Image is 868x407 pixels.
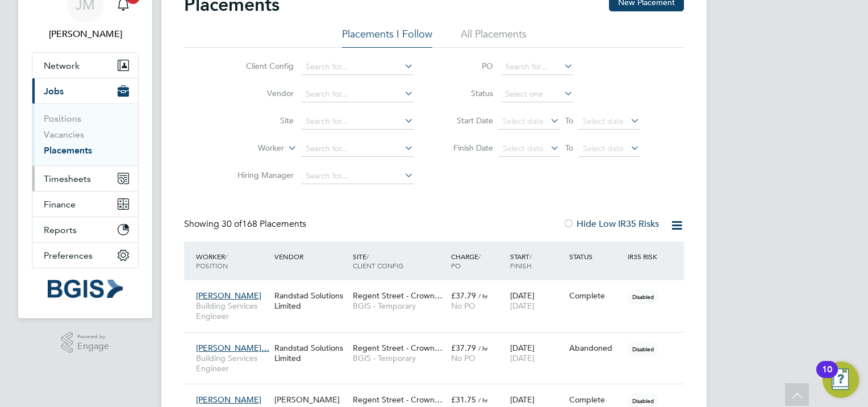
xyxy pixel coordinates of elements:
a: [PERSON_NAME]Electrical Engineer[PERSON_NAME] Professional Services LtdRegent Street - Crown…BGIS... [193,388,684,398]
span: Building Services Engineer [196,353,269,373]
input: Select one [501,86,573,102]
a: Positions [44,113,81,124]
a: Go to home page [32,280,139,298]
span: Reports [44,225,77,235]
span: Regent Street - Crown… [353,290,443,301]
span: Select date [503,143,544,153]
div: Charge [448,246,507,276]
div: IR35 Risk [625,246,664,267]
img: bgis-logo-retina.png [48,280,123,298]
button: Timesheets [32,166,138,191]
button: Finance [32,192,138,217]
a: Powered byEngage [61,332,110,354]
span: Select date [583,116,624,126]
span: BGIS - Temporary [353,353,445,363]
div: Jobs [32,103,138,165]
span: Disabled [628,289,658,304]
span: / hr [478,396,488,404]
label: Site [228,115,294,126]
a: Vacancies [44,129,84,140]
span: Engage [77,342,109,351]
span: No PO [451,353,475,363]
div: Complete [569,394,623,405]
div: Complete [569,290,623,301]
label: Hide Low IR35 Risks [563,218,659,230]
input: Search for... [302,114,414,130]
span: £37.79 [451,290,476,301]
span: / Client Config [353,252,403,270]
span: 168 Placements [222,218,306,230]
span: To [562,140,577,155]
div: Status [566,246,625,267]
span: / Finish [510,252,532,270]
button: Reports [32,217,138,242]
label: Start Date [442,115,493,126]
a: Placements [44,145,92,156]
span: BGIS - Temporary [353,301,445,311]
label: Finish Date [442,143,493,153]
input: Search for... [302,141,414,157]
span: £37.79 [451,343,476,353]
button: Network [32,53,138,78]
span: / hr [478,292,488,300]
input: Search for... [501,59,573,75]
div: Randstad Solutions Limited [272,285,350,317]
span: / Position [196,252,228,270]
button: Preferences [32,243,138,268]
span: Regent Street - Crown… [353,343,443,353]
li: Placements I Follow [342,27,432,48]
span: Finance [44,199,76,210]
span: Select date [503,116,544,126]
div: Abandoned [569,343,623,353]
label: Worker [219,143,284,154]
span: 30 of [222,218,242,230]
span: / PO [451,252,481,270]
span: Regent Street - Crown… [353,394,443,405]
span: Building Services Engineer [196,301,269,321]
label: Vendor [228,88,294,98]
a: [PERSON_NAME]Building Services EngineerRandstad Solutions LimitedRegent Street - Crown…BGIS - Tem... [193,284,684,294]
div: Randstad Solutions Limited [272,337,350,369]
span: To [562,113,577,128]
span: Disabled [628,342,658,356]
label: PO [442,61,493,71]
span: [DATE] [510,301,535,311]
div: Showing [184,218,308,230]
div: Vendor [272,246,350,267]
button: Jobs [32,78,138,103]
span: / hr [478,344,488,352]
span: [DATE] [510,353,535,363]
span: [PERSON_NAME] [196,394,261,405]
div: Worker [193,246,272,276]
label: Hiring Manager [228,170,294,180]
span: [PERSON_NAME]… [196,343,269,353]
li: All Placements [461,27,527,48]
input: Search for... [302,59,414,75]
div: [DATE] [507,285,566,317]
span: £31.75 [451,394,476,405]
div: 10 [822,369,832,384]
span: Network [44,60,80,71]
div: Site [350,246,448,276]
input: Search for... [302,168,414,184]
div: [DATE] [507,337,566,369]
span: No PO [451,301,475,311]
label: Status [442,88,493,98]
span: Jobs [44,86,64,97]
button: Open Resource Center, 10 new notifications [823,362,859,398]
span: Select date [583,143,624,153]
span: Timesheets [44,173,91,184]
a: [PERSON_NAME]…Building Services EngineerRandstad Solutions LimitedRegent Street - Crown…BGIS - Te... [193,337,684,346]
label: Client Config [228,61,294,71]
div: Start [507,246,566,276]
span: Powered by [77,332,109,342]
span: Jessica Macgregor [32,27,139,41]
input: Search for... [302,86,414,102]
span: [PERSON_NAME] [196,290,261,301]
span: Preferences [44,250,93,261]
